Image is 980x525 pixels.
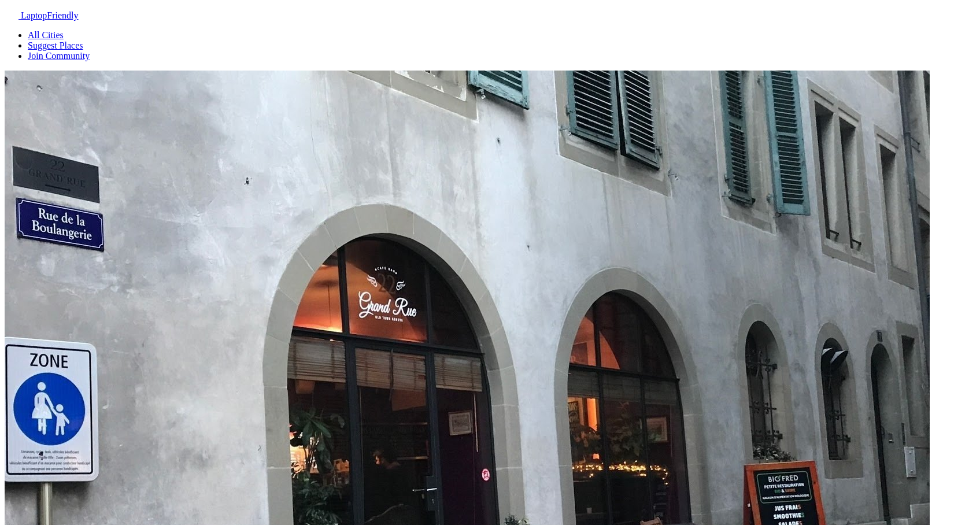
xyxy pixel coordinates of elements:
[28,51,90,61] a: Join Community
[47,10,78,20] span: Friendly
[28,30,64,40] a: All Cities
[5,5,19,19] img: LaptopFriendly
[5,10,79,20] a: LaptopFriendly LaptopFriendly
[21,10,47,20] span: Laptop
[28,40,83,50] a: Suggest Places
